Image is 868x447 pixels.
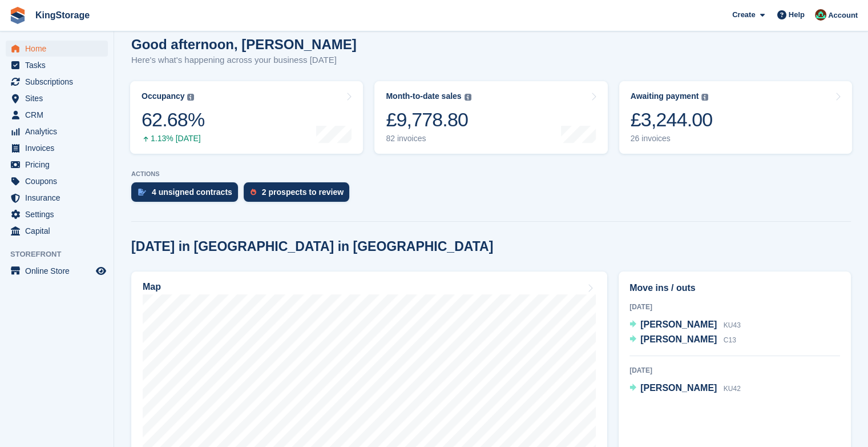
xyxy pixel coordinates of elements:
span: [PERSON_NAME] [640,334,717,344]
span: Insurance [25,190,94,206]
span: Sites [25,90,94,106]
span: Invoices [25,140,94,156]
span: Online Store [25,263,94,279]
div: 1.13% [DATE] [142,134,204,143]
h2: Move ins / outs [629,281,840,295]
a: menu [6,206,108,222]
div: 2 prospects to review [262,187,344,197]
img: contract_signature_icon-13c848040528278c33f63329250d36e43548de30e8caae1d1a13099fd9432cc5.svg [138,189,146,195]
span: Create [732,9,755,21]
a: [PERSON_NAME] C13 [629,333,736,348]
span: KU43 [724,321,741,329]
h2: [DATE] in [GEOGRAPHIC_DATA] in [GEOGRAPHIC_DATA] [131,239,493,254]
span: C13 [724,336,736,344]
a: menu [6,263,108,279]
span: Coupons [25,173,94,189]
img: icon-info-grey-7440780725fd019a000dd9b08b2336e03edf1995a4989e88bcd33f0948082b44.svg [465,94,471,101]
a: menu [6,223,108,239]
a: Preview store [94,264,108,278]
a: menu [6,107,108,123]
img: prospect-51fa495bee0391a8d652442698ab0144808aea92771e9ea1ae160a38d050c398.svg [251,189,256,195]
span: Help [789,9,805,21]
div: 26 invoices [631,134,713,143]
img: icon-info-grey-7440780725fd019a000dd9b08b2336e03edf1995a4989e88bcd33f0948082b44.svg [701,94,708,101]
span: Settings [25,206,94,222]
a: 4 unsigned contracts [131,182,244,207]
span: Analytics [25,123,94,139]
span: [PERSON_NAME] [640,320,717,329]
span: Storefront [10,249,114,260]
a: menu [6,140,108,156]
div: 82 invoices [386,134,471,143]
h2: Map [143,282,161,292]
a: menu [6,74,108,90]
div: [DATE] [629,365,840,376]
div: Occupancy [142,91,184,101]
div: 62.68% [142,108,204,131]
a: menu [6,190,108,206]
p: Here's what's happening across your business [DATE] [131,54,357,67]
div: £3,244.00 [631,108,713,131]
a: KingStorage [31,6,94,25]
span: Account [828,10,858,21]
a: menu [6,57,108,73]
span: Subscriptions [25,74,94,90]
div: [DATE] [629,302,840,312]
a: [PERSON_NAME] KU43 [629,318,741,333]
div: Month-to-date sales [386,91,461,101]
span: Capital [25,223,94,239]
span: [PERSON_NAME] [640,383,717,393]
p: ACTIONS [131,170,851,178]
a: menu [6,123,108,139]
span: Pricing [25,157,94,173]
a: Awaiting payment £3,244.00 26 invoices [619,81,852,154]
span: CRM [25,107,94,123]
a: Occupancy 62.68% 1.13% [DATE] [130,81,363,154]
a: [PERSON_NAME] KU42 [629,381,741,396]
a: menu [6,173,108,189]
a: 2 prospects to review [244,182,355,207]
img: icon-info-grey-7440780725fd019a000dd9b08b2336e03edf1995a4989e88bcd33f0948082b44.svg [187,94,194,101]
div: 4 unsigned contracts [152,187,232,197]
a: menu [6,157,108,173]
a: menu [6,90,108,106]
div: £9,778.80 [386,108,471,131]
img: stora-icon-8386f47178a22dfd0bd8f6a31ec36ba5ce8667c1dd55bd0f319d3a0aa187defe.svg [9,7,26,24]
a: Month-to-date sales £9,778.80 82 invoices [374,81,607,154]
span: Tasks [25,57,94,73]
div: Awaiting payment [631,91,699,101]
span: KU42 [724,385,741,393]
span: Home [25,41,94,57]
h1: Good afternoon, [PERSON_NAME] [131,37,357,52]
img: John King [815,9,826,21]
a: menu [6,41,108,57]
